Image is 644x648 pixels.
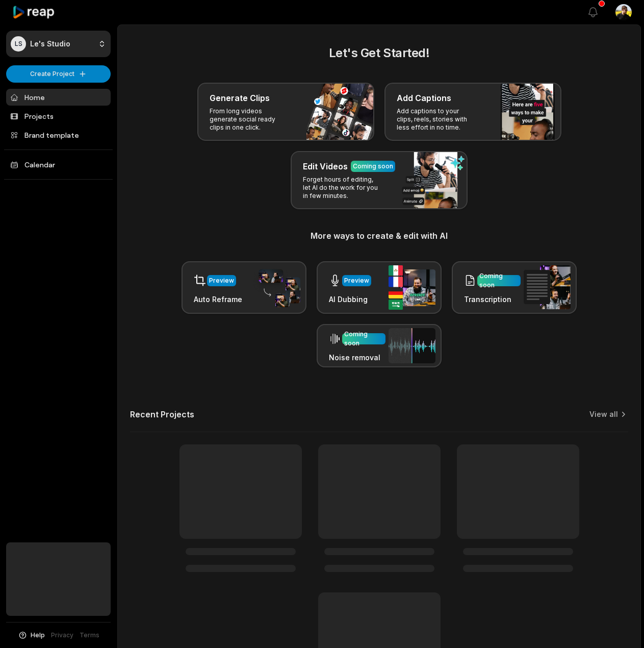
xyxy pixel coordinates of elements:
[194,294,242,305] h3: Auto Reframe
[329,294,371,305] h3: AI Dubbing
[210,92,270,104] h3: Generate Clips
[353,162,393,171] div: Coming soon
[11,36,26,52] div: LS
[210,107,289,132] p: From long videos generate social ready clips in one click.
[130,44,628,62] h2: Let's Get Started!
[397,92,451,104] h3: Add Captions
[524,265,571,309] img: transcription.png
[303,160,348,172] h3: Edit Videos
[479,271,519,290] div: Coming soon
[329,352,385,363] h3: Noise removal
[30,39,70,48] p: Le's Studio
[130,230,628,242] h3: More ways to create & edit with AI
[389,265,435,310] img: ai_dubbing.png
[303,176,382,200] p: Forget hours of editing, let AI do the work for you in few minutes.
[209,276,234,285] div: Preview
[6,89,111,106] a: Home
[6,127,111,143] a: Brand template
[6,65,111,83] button: Create Project
[51,631,73,640] a: Privacy
[6,108,111,124] a: Projects
[80,631,99,640] a: Terms
[130,409,194,419] h2: Recent Projects
[6,156,111,173] a: Calendar
[18,631,45,640] button: Help
[589,409,618,419] a: View all
[344,276,369,285] div: Preview
[464,294,521,305] h3: Transcription
[344,330,383,348] div: Coming soon
[389,328,435,363] img: noise_removal.png
[253,268,300,308] img: auto_reframe.png
[397,107,476,132] p: Add captions to your clips, reels, stories with less effort in no time.
[31,631,45,640] span: Help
